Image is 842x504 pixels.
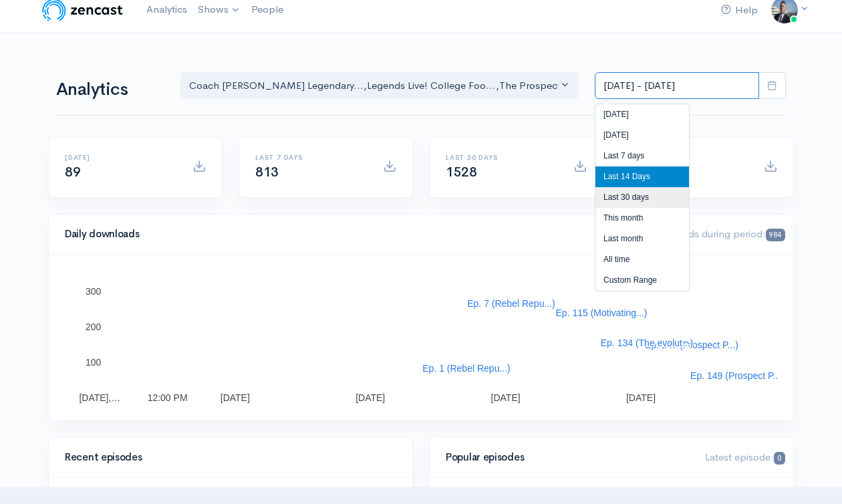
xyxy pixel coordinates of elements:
[65,164,80,180] span: 89
[65,452,388,463] h4: Recent episodes
[595,270,689,291] li: Custom Range
[180,72,579,100] button: Coach Schuman's Legendary..., Legends Live! College Foo..., The Prospect Podcast, Rebel Republic ...
[595,208,689,229] li: This month
[446,452,689,463] h4: Popular episodes
[766,229,785,241] span: 984
[86,357,102,368] text: 100
[690,370,784,381] text: Ep. 149 (Prospect P...)
[65,154,176,161] h6: [DATE]
[255,154,367,161] h6: Last 7 days
[86,286,102,297] text: 300
[189,78,558,94] div: Coach [PERSON_NAME] Legendary... , Legends Live! College Foo... , The Prospect Podcast , Rebel Re...
[56,80,164,100] h1: Analytics
[446,154,557,161] h6: Last 30 days
[636,154,748,161] h6: All time
[595,72,759,100] input: analytics date range selector
[467,298,555,309] text: Ep. 7 (Rebel Repu...)
[446,164,476,180] span: 1528
[595,125,689,146] li: [DATE]
[774,452,785,465] span: 0
[645,340,738,350] text: Ep. 147 (Prospect P...)
[86,322,102,332] text: 200
[601,338,694,348] text: Ep. 134 (The evolut...)
[595,146,689,166] li: Last 7 days
[148,392,188,403] text: 12:00 PM
[422,363,511,374] text: Ep. 1 (Rebel Repu...)
[626,392,656,403] text: [DATE]
[595,104,689,125] li: [DATE]
[221,392,250,403] text: [DATE]
[356,392,385,403] text: [DATE]
[491,392,521,403] text: [DATE]
[79,392,120,403] text: [DATE],…
[65,271,777,404] svg: A chart.
[556,307,648,318] text: Ep. 115 (Motivating...)
[595,166,689,187] li: Last 14 Days
[595,229,689,249] li: Last month
[595,249,689,270] li: All time
[595,187,689,208] li: Last 30 days
[65,229,631,240] h4: Daily downloads
[705,451,785,463] span: Latest episode:
[255,164,279,180] span: 813
[647,227,785,240] span: Downloads during period:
